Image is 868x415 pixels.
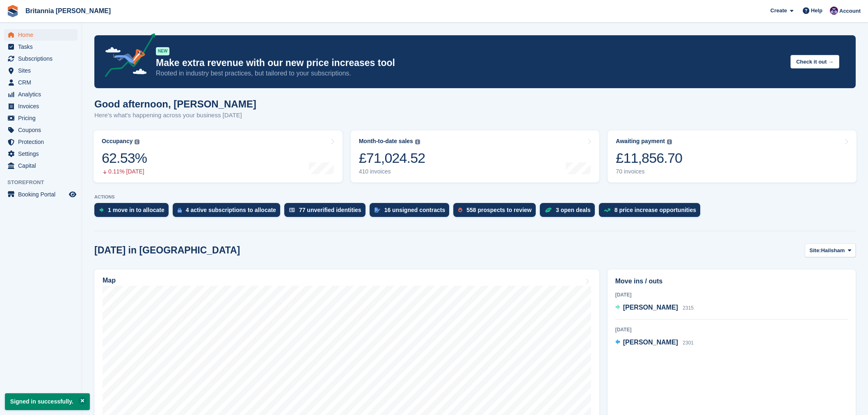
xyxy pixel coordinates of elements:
[839,7,861,15] span: Account
[7,5,19,17] img: stora-icon-8386f47178a22dfd0bd8f6a31ec36ba5ce8667c1dd55bd0f319d3a0aa187defe.svg
[545,207,552,213] img: deal-1b604bf984904fb50ccaf53a9ad4b4a5d6e5aea283cecdc64d6e3604feb123c2.svg
[809,246,821,255] span: Site:
[359,138,413,145] div: Month-to-date sales
[284,203,370,221] a: 77 unverified identities
[790,55,839,68] button: Check it out →
[384,207,445,213] div: 16 unsigned contracts
[453,203,540,221] a: 558 prospects to review
[623,339,678,346] span: [PERSON_NAME]
[623,304,678,311] span: [PERSON_NAME]
[18,189,67,200] span: Booking Portal
[615,276,848,286] h2: Move ins / outs
[94,98,256,109] h1: Good afternoon, [PERSON_NAME]
[18,65,67,76] span: Sites
[102,168,147,175] div: 0.11% [DATE]
[4,112,78,124] a: menu
[683,305,694,311] span: 2315
[466,207,532,213] div: 558 prospects to review
[811,7,822,15] span: Help
[135,139,139,144] img: icon-info-grey-7440780725fd019a000dd9b08b2336e03edf1995a4989e88bcd33f0948082b44.svg
[614,207,696,213] div: 8 price increase opportunities
[4,160,78,171] a: menu
[616,138,665,145] div: Awaiting payment
[830,7,838,15] img: Lee Dadgostar
[94,194,856,200] p: ACTIONS
[102,138,132,145] div: Occupancy
[18,136,67,148] span: Protection
[540,203,599,221] a: 3 open deals
[178,207,182,213] img: active_subscription_to_allocate_icon-d502201f5373d7db506a760aba3b589e785aa758c864c3986d89f69b8ff3...
[22,4,114,18] a: Britannia [PERSON_NAME]
[108,207,164,213] div: 1 move in to allocate
[616,168,682,175] div: 70 invoices
[4,29,78,41] a: menu
[4,89,78,100] a: menu
[18,100,67,112] span: Invoices
[770,7,787,15] span: Create
[821,246,845,255] span: Hailsham
[458,207,462,212] img: prospect-51fa495bee0391a8d652442698ab0144808aea92771e9ea1ae160a38d050c398.svg
[615,303,694,313] a: [PERSON_NAME] 2315
[375,207,380,212] img: contract_signature_icon-13c848040528278c33f63329250d36e43548de30e8caae1d1a13099fd9432cc5.svg
[359,150,425,166] div: £71,024.52
[616,150,682,166] div: £11,856.70
[4,41,78,52] a: menu
[5,393,90,410] p: Signed in successfully.
[94,130,343,182] a: Occupancy 62.53% 0.11% [DATE]
[18,124,67,136] span: Coupons
[7,178,82,187] span: Storefront
[4,53,78,64] a: menu
[289,207,295,212] img: verify_identity-adf6edd0f0f0b5bbfe63781bf79b02c33cf7c696d77639b501bdc392416b5a36.svg
[556,207,591,213] div: 3 open deals
[4,77,78,88] a: menu
[98,33,155,80] img: price-adjustments-announcement-icon-8257ccfd72463d97f412b2fc003d46551f7dbcb40ab6d574587a9cd5c0d94...
[615,326,848,333] div: [DATE]
[4,124,78,136] a: menu
[299,207,361,213] div: 77 unverified identities
[599,203,704,221] a: 8 price increase opportunities
[173,203,284,221] a: 4 active subscriptions to allocate
[18,89,67,100] span: Analytics
[359,168,425,175] div: 410 invoices
[351,130,600,182] a: Month-to-date sales £71,024.52 410 invoices
[99,207,104,212] img: move_ins_to_allocate_icon-fdf77a2bb77ea45bf5b3d319d69a93e2d87916cf1d5bf7949dd705db3b84f3ca.svg
[667,139,672,144] img: icon-info-grey-7440780725fd019a000dd9b08b2336e03edf1995a4989e88bcd33f0948082b44.svg
[94,111,256,120] p: Here's what's happening across your business [DATE]
[102,150,147,166] div: 62.53%
[4,189,78,200] a: menu
[415,139,420,144] img: icon-info-grey-7440780725fd019a000dd9b08b2336e03edf1995a4989e88bcd33f0948082b44.svg
[4,100,78,112] a: menu
[156,69,784,78] p: Rooted in industry best practices, but tailored to your subscriptions.
[604,208,610,212] img: price_increase_opportunities-93ffe204e8149a01c8c9dc8f82e8f89637d9d84a8eef4429ea346261dce0b2c0.svg
[615,291,848,299] div: [DATE]
[18,29,67,41] span: Home
[4,65,78,76] a: menu
[18,77,67,88] span: CRM
[94,203,173,221] a: 1 move in to allocate
[683,340,694,346] span: 2301
[615,337,694,348] a: [PERSON_NAME] 2301
[4,148,78,160] a: menu
[18,41,67,52] span: Tasks
[18,53,67,64] span: Subscriptions
[370,203,454,221] a: 16 unsigned contracts
[68,189,78,199] a: Preview store
[4,136,78,148] a: menu
[18,148,67,160] span: Settings
[186,207,276,213] div: 4 active subscriptions to allocate
[103,277,116,284] h2: Map
[156,57,784,69] p: Make extra revenue with our new price increases tool
[805,244,856,257] button: Site: Hailsham
[94,245,240,256] h2: [DATE] in [GEOGRAPHIC_DATA]
[608,130,857,182] a: Awaiting payment £11,856.70 70 invoices
[156,47,169,55] div: NEW
[18,160,67,171] span: Capital
[18,112,67,124] span: Pricing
